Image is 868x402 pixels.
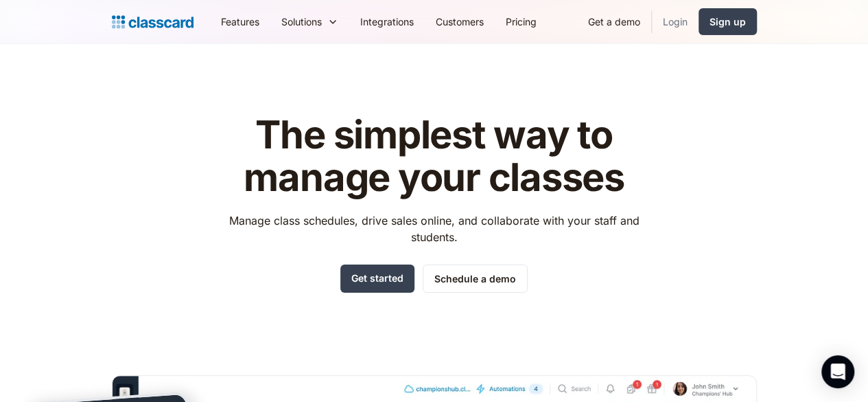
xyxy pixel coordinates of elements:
h1: The simplest way to manage your classes [216,114,652,199]
a: home [112,12,193,32]
div: Sign up [709,14,746,29]
div: Solutions [270,6,349,37]
a: Get a demo [577,6,651,37]
a: Sign up [699,8,757,35]
a: Get started [340,265,414,293]
a: Login [652,6,699,37]
a: Customers [425,6,495,37]
a: Pricing [495,6,548,37]
a: Features [210,6,270,37]
p: Manage class schedules, drive sales online, and collaborate with your staff and students. [216,212,652,245]
div: Open Intercom Messenger [821,355,854,388]
div: Solutions [281,14,322,29]
a: Integrations [349,6,425,37]
a: Schedule a demo [423,265,528,293]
